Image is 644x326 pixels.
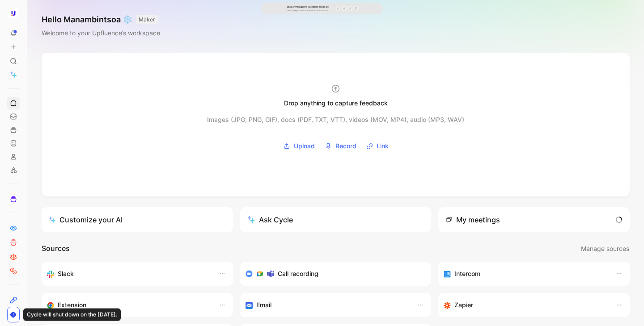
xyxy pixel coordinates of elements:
div: Welcome to your Upfluence’s workspace [42,28,160,38]
span: Record [335,141,356,151]
h3: Slack [58,268,74,279]
button: MAKER [136,15,158,24]
div: Forward emails to your feedback inbox [246,300,408,310]
span: Upload [294,141,315,151]
div: Drop anything to capture feedback [284,98,388,109]
h3: Extension [58,300,86,310]
h1: Hello Manambintsoa ❄️ [42,14,160,25]
button: Record [322,139,360,153]
div: Capture feedback from anywhere on the web [47,300,210,310]
button: Manage sources [580,243,630,255]
div: My meetings [445,214,500,225]
button: Upload [280,139,318,153]
div: Images (JPG, PNG, GIF), docs (PDF, TXT, VTT), videos (MOV, MP4), audio (MP3, WAV) [207,114,464,125]
h3: Zapier [454,300,473,310]
div: Docs, images, videos, audio files, links & more [287,8,330,12]
button: Link [363,139,392,153]
h3: Intercom [454,268,480,279]
div: Record & transcribe meetings from Zoom, Meet & Teams. [246,268,419,279]
button: Upfluence [7,7,20,20]
button: Ask Cycle [240,207,432,232]
h2: Sources [42,243,70,255]
span: Link [377,141,389,151]
h3: Email [256,300,271,310]
div: Sync your customers, send feedback and get updates in Slack [47,268,210,279]
div: Ask Cycle [247,214,293,225]
div: Capture feedback from thousands of sources with Zapier (survey results, recordings, sheets, etc). [444,300,606,310]
h3: Call recording [278,268,318,279]
div: Drop anything here to capture feedback [287,5,330,9]
img: Upfluence [9,9,18,18]
div: Customize your AI [49,214,123,225]
span: Manage sources [581,243,629,254]
div: Sync your customers, send feedback and get updates in Intercom [444,268,606,279]
div: Cycle will shut down on the [DATE]. [23,309,121,321]
a: Customize your AI [42,207,233,232]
